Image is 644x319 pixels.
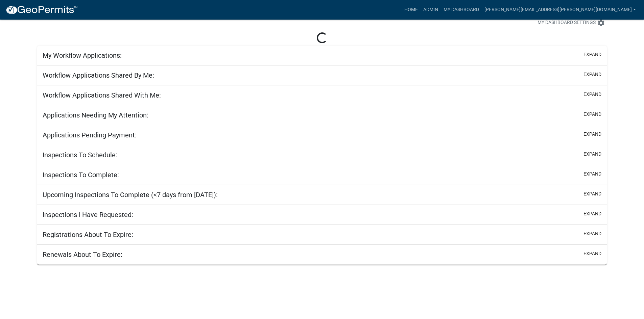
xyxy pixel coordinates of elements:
[583,250,601,257] button: expand
[583,91,601,98] button: expand
[538,19,596,27] span: My Dashboard Settings
[583,131,601,138] button: expand
[43,171,119,179] h5: Inspections To Complete:
[583,210,601,217] button: expand
[43,111,148,119] h5: Applications Needing My Attention:
[43,151,117,159] h5: Inspections To Schedule:
[43,131,137,139] h5: Applications Pending Payment:
[43,231,133,239] h5: Registrations About To Expire:
[43,211,133,219] h5: Inspections I Have Requested:
[583,170,601,178] button: expand
[583,51,601,58] button: expand
[441,3,482,16] a: My Dashboard
[421,3,441,16] a: Admin
[43,191,218,199] h5: Upcoming Inspections To Complete (<7 days from [DATE]):
[583,151,601,158] button: expand
[583,111,601,118] button: expand
[402,3,421,16] a: Home
[583,71,601,78] button: expand
[43,250,122,259] h5: Renewals About To Expire:
[482,3,639,16] a: [PERSON_NAME][EMAIL_ADDRESS][PERSON_NAME][DOMAIN_NAME]
[597,19,605,27] i: settings
[532,16,611,29] button: My Dashboard Settingssettings
[583,190,601,197] button: expand
[43,91,161,99] h5: Workflow Applications Shared With Me:
[43,71,154,79] h5: Workflow Applications Shared By Me:
[583,230,601,237] button: expand
[43,51,122,59] h5: My Workflow Applications:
